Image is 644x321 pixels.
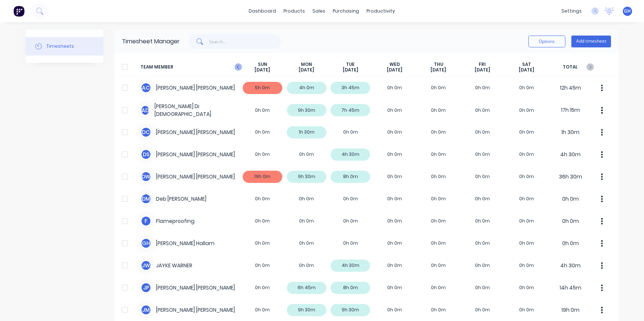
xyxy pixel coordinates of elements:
span: THU [434,61,443,67]
span: [DATE] [299,67,314,73]
span: [DATE] [343,67,358,73]
img: Factory [13,6,24,17]
span: [DATE] [387,67,402,73]
span: [DATE] [255,67,270,73]
button: Options [528,36,565,47]
span: TOTAL [548,61,592,73]
span: MON [301,61,312,67]
div: Timesheet Manager [122,37,180,46]
div: productivity [363,6,399,17]
span: TUE [346,61,355,67]
input: Search... [209,34,282,49]
div: settings [558,6,585,17]
span: [DATE] [475,67,490,73]
button: Add timesheet [571,36,611,47]
span: SUN [258,61,267,67]
button: Timesheets [26,37,103,56]
span: [DATE] [431,67,446,73]
div: purchasing [329,6,363,17]
span: FRI [479,61,486,67]
span: [DATE] [519,67,534,73]
div: Timesheets [46,43,74,50]
span: GH [624,8,631,14]
div: sales [309,6,329,17]
span: SAT [522,61,531,67]
span: WED [389,61,400,67]
div: products [280,6,309,17]
span: TEAM MEMBER [140,61,240,73]
a: dashboard [245,6,280,17]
